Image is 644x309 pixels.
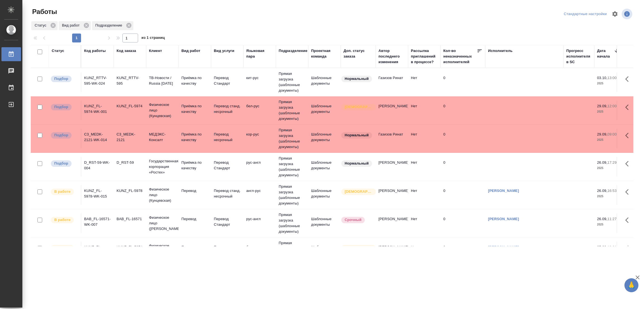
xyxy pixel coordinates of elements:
[597,48,614,59] div: Дата начала
[607,217,617,221] p: 11:27
[441,157,485,177] td: 0
[50,188,78,196] div: Исполнитель выполняет работу
[31,7,57,16] span: Работы
[214,103,241,115] p: Перевод станд. несрочный
[50,216,78,224] div: Исполнитель выполняет работу
[308,213,341,233] td: Шаблонные документы
[308,157,341,177] td: Шаблонные документы
[117,160,143,165] div: D_RST-59
[81,129,114,148] td: C3_MEDK-2121-WK-014
[54,245,70,251] p: В работе
[597,76,607,80] p: 03.10,
[54,189,70,194] p: В работе
[608,7,622,21] span: Настроить таблицу
[81,72,114,92] td: KUNZ_RTTV-595-WK-024
[276,125,308,153] td: Прямая загрузка (шаблонные документы)
[308,101,341,120] td: Шаблонные документы
[246,48,273,59] div: Языковая пара
[376,129,408,148] td: Газизов Ринат
[81,185,114,205] td: KUNZ_FL-5978-WK-015
[408,242,441,261] td: Нет
[441,72,485,92] td: 0
[276,153,308,181] td: Прямая загрузка (шаблонные документы)
[345,189,373,194] p: [DEMOGRAPHIC_DATA]
[214,132,241,143] p: Перевод несрочный
[54,217,70,223] p: В работе
[344,48,373,59] div: Доп. статус заказа
[276,209,308,237] td: Прямая загрузка (шаблонные документы)
[562,10,608,18] div: split button
[597,109,619,115] p: 2025
[35,23,48,28] p: Статус
[622,213,635,227] button: Здесь прячутся важные кнопки
[607,104,617,108] p: 12:00
[54,104,68,110] p: Подбор
[214,216,241,227] p: Перевод Стандарт
[59,21,91,30] div: Вид работ
[149,75,176,86] p: ТВ-Новости / Russia [DATE]
[597,160,607,165] p: 26.09,
[81,213,114,233] td: BAB_FL-16571-WK-007
[54,76,68,82] p: Подбор
[566,48,591,65] div: Прогресс исполнителя в SC
[597,222,619,227] p: 2025
[214,160,241,171] p: Перевод Стандарт
[597,189,607,193] p: 26.09,
[149,158,176,175] p: Государственная корпорация «Ростех»
[181,160,208,171] p: Приёмка по качеству
[52,48,64,54] div: Статус
[62,23,82,28] p: Вид работ
[308,185,341,205] td: Шаблонные документы
[441,101,485,120] td: 0
[92,21,133,30] div: Подразделение
[214,188,241,199] p: Перевод станд. несрочный
[117,216,143,222] div: BAB_FL-16571
[597,217,607,221] p: 26.09,
[276,96,308,124] td: Прямая загрузка (шаблонные документы)
[624,278,638,292] button: 🙏
[117,132,143,143] div: C3_MEDK-2121
[488,48,513,54] div: Исполнитель
[488,189,519,193] a: [PERSON_NAME]
[443,48,477,65] div: Кол-во неназначенных исполнителей
[597,81,619,86] p: 2025
[117,244,143,250] div: KUNZ_FL-5974
[376,72,408,92] td: Газизов Ринат
[597,194,619,199] p: 2025
[622,9,633,19] span: Посмотреть информацию
[54,132,68,138] p: Подбор
[345,245,373,251] p: [DEMOGRAPHIC_DATA]
[243,72,276,92] td: кит-рус
[54,161,68,166] p: Подбор
[149,102,176,119] p: Физическое лицо (Кунцевская)
[345,132,369,138] p: Нормальный
[441,185,485,205] td: 0
[243,213,276,233] td: рус-англ
[141,34,165,42] span: из 1 страниц
[607,132,617,136] p: 09:00
[376,185,408,205] td: [PERSON_NAME]
[441,129,485,148] td: 0
[607,189,617,193] p: 16:53
[441,213,485,233] td: 0
[50,103,78,111] div: Можно подбирать исполнителей
[117,188,143,194] div: KUNZ_FL-5978
[376,157,408,177] td: [PERSON_NAME]
[243,157,276,177] td: рус-англ
[214,48,235,54] div: Вид услуги
[622,129,635,142] button: Здесь прячутся важные кнопки
[408,185,441,205] td: Нет
[622,242,635,255] button: Здесь прячутся важные кнопки
[31,21,58,30] div: Статус
[607,76,617,80] p: 13:00
[149,132,176,143] p: МЕДЭКС-Консалт
[276,68,308,96] td: Прямая загрузка (шаблонные документы)
[622,72,635,86] button: Здесь прячутся важные кнопки
[408,101,441,120] td: Нет
[411,48,438,65] div: Рассылка приглашений в процессе?
[149,187,176,203] p: Физическое лицо (Кунцевская)
[181,48,200,54] div: Вид работ
[50,160,78,167] div: Можно подбирать исполнителей
[408,129,441,148] td: Нет
[597,104,607,108] p: 29.09,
